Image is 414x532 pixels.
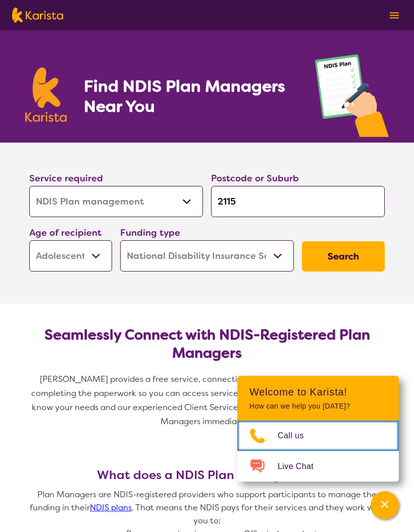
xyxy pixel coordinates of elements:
img: Karista logo [12,8,63,23]
h1: Find NDIS Plan Managers Near You [84,76,295,116]
a: NDIS plans [90,502,132,513]
span: Call us [278,428,316,443]
img: Karista logo [25,68,67,122]
input: Type [211,186,385,217]
img: plan-management [315,54,389,143]
span: Live Chat [278,459,326,474]
p: How can we help you [DATE]? [249,402,387,411]
button: Channel Menu [371,491,399,519]
span: [PERSON_NAME] provides a free service, connecting you to NDIS Plan Managers and completing the pa... [31,374,385,427]
h3: What does a NDIS Plan Manager do? [25,468,389,482]
label: Age of recipient [29,227,101,239]
h2: Welcome to Karista! [249,386,387,398]
p: Plan Managers are NDIS-registered providers who support participants to manage the funding in the... [25,488,389,527]
div: Channel Menu [237,376,399,482]
h2: Seamlessly Connect with NDIS-Registered Plan Managers [37,326,377,362]
label: Postcode or Suburb [211,172,299,184]
label: Service required [29,172,103,184]
img: menu [390,12,399,19]
ul: Choose channel [237,421,399,482]
button: Search [302,241,385,272]
label: Funding type [120,227,180,239]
